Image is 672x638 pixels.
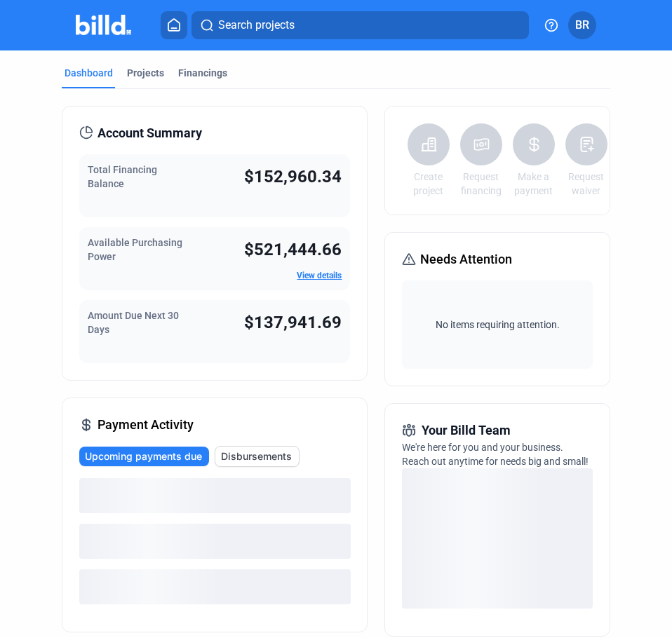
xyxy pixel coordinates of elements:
button: BR [568,11,596,39]
span: Account Summary [98,123,202,143]
button: Search projects [191,11,530,39]
span: $521,444.66 [244,240,342,259]
button: Disbursements [215,446,300,467]
div: Projects [127,66,164,80]
a: View details [297,271,342,280]
div: loading [402,468,593,609]
span: Disbursements [221,449,292,463]
span: We're here for you and your business. Reach out anytime for needs big and small! [402,442,589,467]
div: Dashboard [65,66,113,80]
span: $152,960.34 [244,167,342,186]
span: Available Purchasing Power [88,237,182,262]
div: Financings [178,66,227,80]
a: Request financing [455,170,507,198]
div: loading [79,524,351,559]
span: Payment Activity [98,415,194,435]
a: Request waiver [560,170,612,198]
span: Search projects [218,17,295,34]
img: Billd Company Logo [76,15,131,35]
span: No items requiring attention. [408,318,587,332]
span: Needs Attention [420,250,512,269]
span: BR [575,17,589,34]
div: loading [79,569,351,604]
span: Upcoming payments due [85,449,202,463]
a: Make a payment [507,170,560,198]
button: Upcoming payments due [79,447,209,466]
div: loading [79,478,351,513]
span: Total Financing Balance [88,164,157,189]
span: $137,941.69 [244,313,342,332]
a: Create project [402,170,455,198]
span: Your Billd Team [422,421,511,440]
span: Amount Due Next 30 Days [88,310,179,335]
